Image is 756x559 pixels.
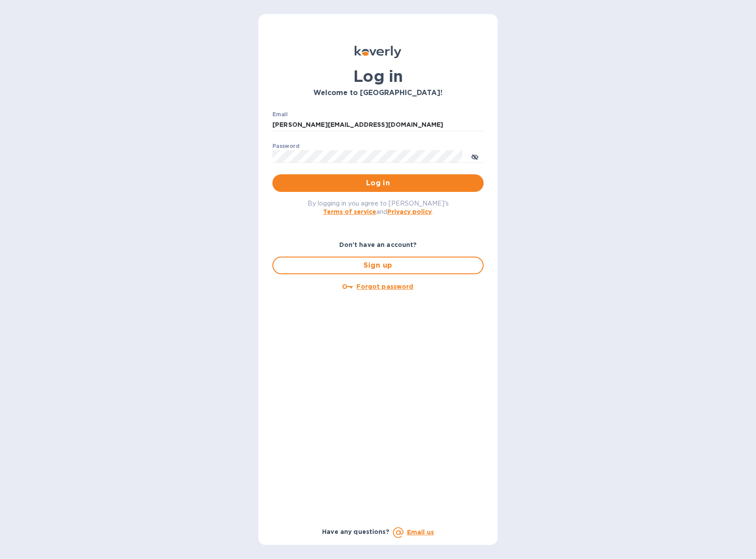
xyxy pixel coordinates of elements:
label: Email [272,112,288,117]
a: Email us [407,529,434,536]
img: Koverly [355,46,401,58]
h3: Welcome to [GEOGRAPHIC_DATA]! [272,89,484,97]
b: Don't have an account? [339,241,417,248]
a: Terms of service [323,208,376,215]
span: Log in [279,178,477,188]
b: Have any questions? [322,528,389,535]
a: Privacy policy [387,208,432,215]
span: By logging in you agree to [PERSON_NAME]'s and . [308,200,449,215]
u: Forgot password [356,283,413,290]
button: Sign up [272,257,484,274]
span: Sign up [280,260,476,271]
button: Log in [272,174,484,192]
h1: Log in [272,67,484,85]
label: Password [272,143,299,149]
input: Enter email address [272,118,484,132]
button: toggle password visibility [466,147,484,165]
